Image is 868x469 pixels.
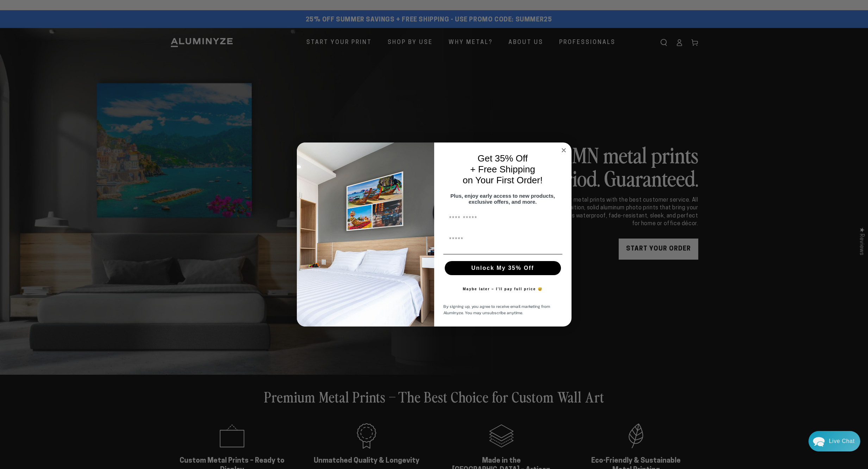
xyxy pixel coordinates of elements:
[829,431,855,451] div: Contact Us Directly
[443,303,550,316] span: By signing up, you agree to receive email marketing from Aluminyze. You may unsubscribe anytime.
[445,261,561,275] button: Unlock My 35% Off
[470,164,535,175] span: + Free Shipping
[297,142,434,327] img: 728e4f65-7e6c-44e2-b7d1-0292a396982f.jpeg
[808,431,860,451] div: Chat widget toggle
[560,146,568,154] button: Close dialog
[450,193,555,205] span: Plus, enjoy early access to new products, exclusive offers, and more.
[459,282,546,296] button: Maybe later – I’ll pay full price 😅
[463,175,543,185] span: on Your First Order!
[477,153,528,164] span: Get 35% Off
